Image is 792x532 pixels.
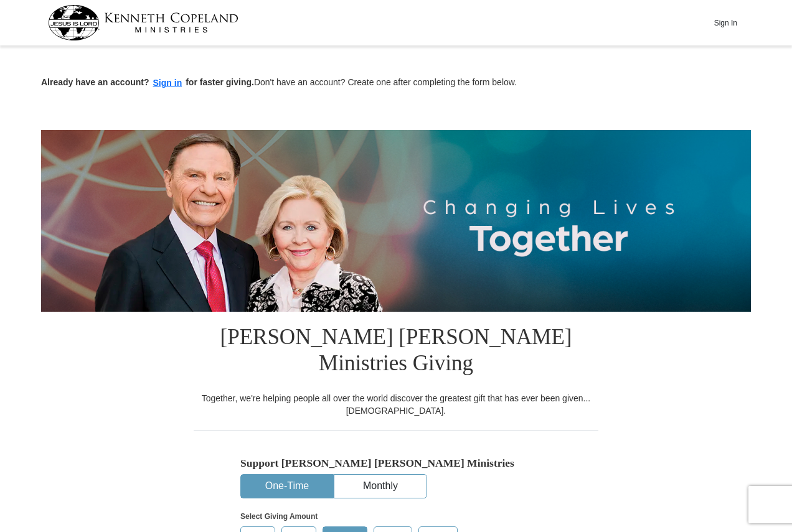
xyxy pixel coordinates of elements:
[194,312,598,392] h1: [PERSON_NAME] [PERSON_NAME] Ministries Giving
[334,475,427,498] button: Monthly
[240,512,318,521] strong: Select Giving Amount
[48,5,238,40] img: kcm-header-logo.svg
[41,77,254,87] strong: Already have an account? for faster giving.
[240,457,552,470] h5: Support [PERSON_NAME] [PERSON_NAME] Ministries
[41,76,751,90] p: Don't have an account? Create one after completing the form below.
[194,392,598,417] div: Together, we're helping people all over the world discover the greatest gift that has ever been g...
[149,76,186,90] button: Sign in
[241,475,333,498] button: One-Time
[707,13,744,32] button: Sign In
